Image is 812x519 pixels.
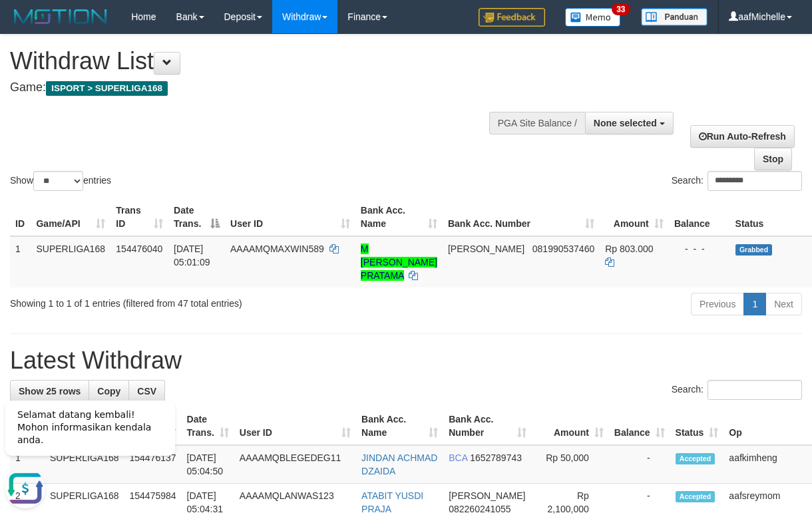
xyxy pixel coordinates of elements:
[31,236,110,287] td: SUPERLIGA168
[585,112,674,134] button: None selected
[31,198,110,236] th: Game/API: activate to sort column ascending
[361,490,423,514] a: ATABIT YUSDI PRAJA
[356,407,443,445] th: Bank Acc. Name: activate to sort column ascending
[735,244,773,256] span: Grabbed
[355,198,443,236] th: Bank Acc. Name: activate to sort column ascending
[448,244,524,254] span: [PERSON_NAME]
[600,198,668,236] th: Amount: activate to sort column ascending
[708,171,802,191] input: Search:
[46,81,168,96] span: ISPORT > SUPERLIGA168
[489,112,585,134] div: PGA Site Balance /
[5,80,45,120] button: Open LiveChat chat widget
[443,198,600,236] th: Bank Acc. Number: activate to sort column ascending
[10,171,111,191] label: Show entries
[670,407,724,445] th: Status: activate to sort column ascending
[669,198,730,236] th: Balance
[691,293,744,315] a: Previous
[10,48,528,75] h1: Withdraw List
[10,7,111,27] img: MOTION_logo.png
[565,8,621,27] img: Button%20Memo.svg
[449,490,525,501] span: [PERSON_NAME]
[10,236,31,287] td: 1
[641,8,708,26] img: panduan.png
[89,380,129,403] a: Copy
[10,347,802,374] h1: Latest Withdraw
[612,3,630,15] span: 33
[532,244,594,254] span: Copy 081990537460 to clipboard
[743,293,766,315] a: 1
[754,148,792,170] a: Stop
[361,244,437,281] a: M [PERSON_NAME] PRATAMA
[225,198,355,236] th: User ID: activate to sort column ascending
[443,407,532,445] th: Bank Acc. Number: activate to sort column ascending
[470,452,522,463] span: Copy 1652789743 to clipboard
[137,386,156,397] span: CSV
[672,380,802,400] label: Search:
[182,407,234,445] th: Date Trans.: activate to sort column ascending
[609,445,670,484] td: -
[10,291,328,310] div: Showing 1 to 1 of 1 entries (filtered from 47 total entries)
[234,445,356,484] td: AAAAMQBLEGEDEG11
[234,407,356,445] th: User ID: activate to sort column ascending
[361,452,437,476] a: JINDAN ACHMAD DZAIDA
[128,380,165,403] a: CSV
[672,171,802,191] label: Search:
[594,118,657,128] span: None selected
[33,171,83,191] select: Showentries
[230,244,324,254] span: AAAAMQMAXWIN589
[116,244,162,254] span: 154476040
[19,386,81,397] span: Show 25 rows
[10,380,89,403] a: Show 25 rows
[708,380,802,400] input: Search:
[609,407,670,445] th: Balance: activate to sort column ascending
[10,81,528,94] h4: Game:
[765,293,802,315] a: Next
[168,198,225,236] th: Date Trans.: activate to sort column descending
[532,407,609,445] th: Amount: activate to sort column ascending
[605,244,653,254] span: Rp 803.000
[479,8,545,27] img: Feedback.jpg
[97,386,120,397] span: Copy
[449,452,467,463] span: BCA
[110,198,168,236] th: Trans ID: activate to sort column ascending
[10,198,31,236] th: ID
[674,242,725,256] div: - - -
[174,244,210,267] span: [DATE] 05:01:09
[532,445,609,484] td: Rp 50,000
[449,504,510,514] span: Copy 082260241055 to clipboard
[676,453,715,464] span: Accepted
[182,445,234,484] td: [DATE] 05:04:50
[690,125,795,148] a: Run Auto-Refresh
[676,491,715,502] span: Accepted
[17,21,151,57] span: Selamat datang kembali! Mohon informasikan kendala anda.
